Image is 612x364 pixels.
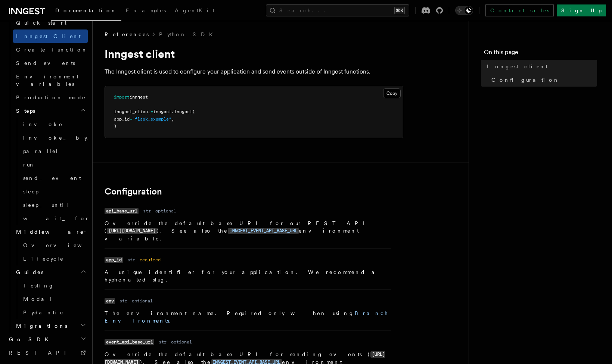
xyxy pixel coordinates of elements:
[23,135,111,141] span: invoke_by_id
[105,66,403,77] p: The Inngest client is used to configure your application and send events outside of Inngest funct...
[13,265,88,279] button: Guides
[114,109,150,114] span: inngest_client
[13,29,88,43] a: Inngest Client
[16,20,66,26] span: Quick start
[13,228,84,236] span: Middleware
[484,60,597,73] a: Inngest client
[51,2,121,21] a: Documentation
[105,298,115,304] code: env
[105,339,154,345] code: event_api_base_url
[557,4,606,16] a: Sign Up
[105,47,403,60] h1: Inngest client
[20,171,88,185] a: send_event
[13,118,88,225] div: Steps
[394,7,405,14] kbd: ⌘K
[107,228,157,234] code: [URL][DOMAIN_NAME]
[488,73,597,87] a: Configuration
[23,309,64,315] span: Pydantic
[484,48,597,60] h4: On this page
[121,2,170,20] a: Examples
[105,309,391,324] p: The environment name. Required only when using .
[13,104,88,118] button: Steps
[23,189,38,195] span: sleep
[175,7,214,13] span: AgentKit
[455,6,473,15] button: Toggle dark mode
[6,333,88,346] button: Go SDK
[20,306,88,319] a: Pydantic
[105,186,162,197] a: Configuration
[114,124,117,129] span: )
[383,88,401,98] button: Copy
[485,4,554,16] a: Contact sales
[20,158,88,171] a: run
[114,94,130,100] span: import
[228,228,299,234] code: INNGEST_EVENT_API_BASE_URL
[20,212,88,225] a: wait_for_event
[23,296,52,302] span: Modal
[171,116,174,122] span: ,
[13,16,88,29] a: Quick start
[20,118,88,131] a: invoke
[13,319,88,333] button: Migrations
[9,350,72,356] span: REST API
[132,116,171,122] span: "flask_example"
[23,162,35,168] span: run
[23,283,54,289] span: Testing
[13,268,43,276] span: Guides
[143,208,151,214] dd: str
[6,3,88,333] div: Python SDK
[13,225,88,239] button: Middleware
[16,74,78,87] span: Environment variables
[6,336,53,343] span: Go SDK
[23,256,64,262] span: Lifecycle
[20,198,88,212] a: sleep_until
[16,60,75,66] span: Send events
[23,215,132,221] span: wait_for_event
[20,144,88,158] a: parallel
[105,268,391,283] p: A unique identifier for your application. We recommend a hyphenated slug.
[170,2,219,20] a: AgentKit
[119,298,127,304] dd: str
[20,292,88,306] a: Modal
[487,63,547,70] span: Inngest client
[13,43,88,56] a: Create function
[127,257,135,263] dd: str
[228,228,299,234] a: INNGEST_EVENT_API_BASE_URL
[13,56,88,70] a: Send events
[23,242,100,248] span: Overview
[171,109,174,114] span: .
[105,257,123,263] code: app_id
[20,252,88,265] a: Lifecycle
[132,298,153,304] dd: optional
[13,70,88,91] a: Environment variables
[105,31,149,38] span: References
[130,116,132,122] span: =
[126,7,166,13] span: Examples
[150,109,153,114] span: =
[23,175,81,181] span: send_event
[20,239,88,252] a: Overview
[6,346,88,360] a: REST API
[105,310,388,324] a: Branch Environments
[491,76,559,84] span: Configuration
[114,116,130,122] span: app_id
[153,109,171,114] span: inngest
[266,4,409,16] button: Search...⌘K
[130,94,148,100] span: inngest
[105,208,139,214] code: api_base_url
[155,208,176,214] dd: optional
[20,279,88,292] a: Testing
[13,107,35,115] span: Steps
[16,33,81,39] span: Inngest Client
[140,257,161,263] dd: required
[20,131,88,144] a: invoke_by_id
[23,202,70,208] span: sleep_until
[159,339,167,345] dd: str
[13,322,67,330] span: Migrations
[13,279,88,319] div: Guides
[159,31,217,38] a: Python SDK
[13,239,88,265] div: Middleware
[13,91,88,104] a: Production mode
[192,109,195,114] span: (
[23,148,59,154] span: parallel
